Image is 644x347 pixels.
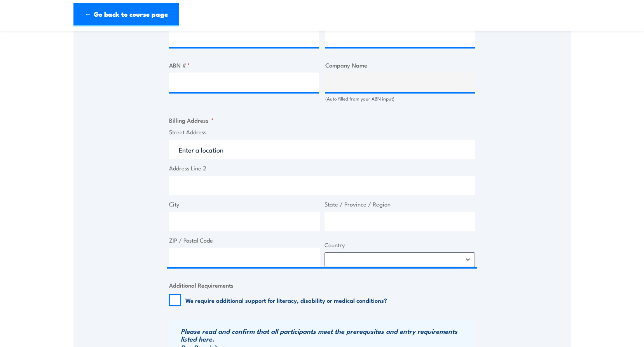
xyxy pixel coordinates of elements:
input: Enter a location [169,140,475,159]
a: ← Go back to course page [73,3,179,26]
label: We require additional support for literacy, disability or medical conditions? [185,296,387,304]
h3: Please read and confirm that all participants meet the prerequsites and entry requirements listed... [181,327,473,343]
div: (Auto filled from your ABN input) [325,95,475,102]
label: ABN # [169,61,319,69]
label: Company Name [325,61,475,69]
legend: Billing Address [169,116,214,125]
label: State / Province / Region [325,200,475,209]
legend: Additional Requirements [169,281,234,290]
label: Address Line 2 [169,164,475,173]
label: Street Address [169,128,475,137]
label: ZIP / Postal Code [169,236,320,245]
label: City [169,200,320,209]
label: Country [325,241,475,250]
